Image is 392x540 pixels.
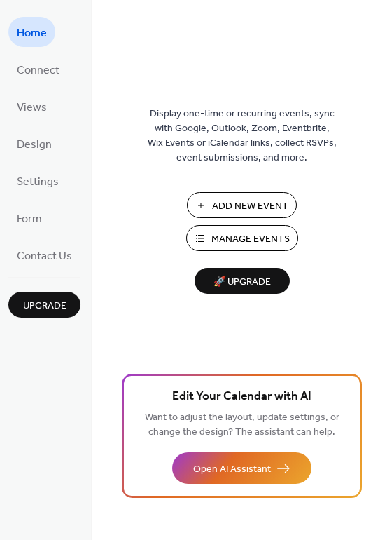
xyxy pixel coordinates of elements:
[17,134,52,156] span: Design
[195,268,290,294] button: 🚀 Upgrade
[17,97,47,119] span: Views
[8,54,68,84] a: Connect
[8,17,55,47] a: Home
[17,171,59,193] span: Settings
[186,225,298,251] button: Manage Events
[212,199,288,214] span: Add New Event
[8,166,67,196] a: Settings
[8,203,50,233] a: Form
[8,91,55,121] a: Views
[211,232,290,247] span: Manage Events
[8,292,80,318] button: Upgrade
[172,452,311,484] button: Open AI Assistant
[148,107,337,166] span: Display one-time or recurring events, sync with Google, Outlook, Zoom, Eventbrite, Wix Events or ...
[17,60,59,81] span: Connect
[23,299,66,313] span: Upgrade
[8,240,80,270] a: Contact Us
[145,408,339,442] span: Want to adjust the layout, update settings, or change the design? The assistant can help.
[187,192,297,218] button: Add New Event
[172,387,311,407] span: Edit Your Calendar with AI
[8,128,60,158] a: Design
[203,273,281,292] span: 🚀 Upgrade
[17,245,72,267] span: Contact Us
[17,22,47,44] span: Home
[193,462,271,477] span: Open AI Assistant
[17,208,42,230] span: Form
